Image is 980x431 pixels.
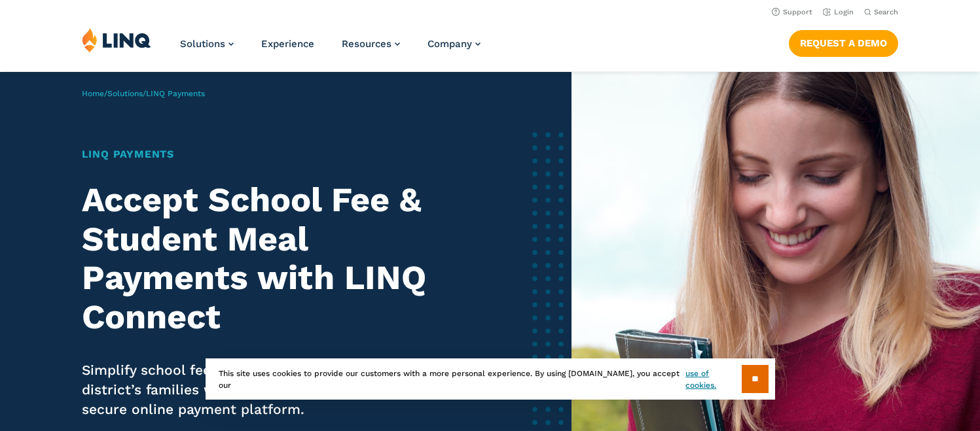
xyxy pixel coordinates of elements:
[206,358,775,400] div: This site uses cookies to provide our customers with a more personal experience. By using [DOMAIN...
[864,7,898,17] button: Open Search Bar
[82,181,468,337] h2: Accept School Fee & Student Meal Payments with LINQ Connect
[685,368,741,391] a: use of cookies.
[146,89,205,98] span: LINQ Payments
[823,8,854,16] a: Login
[261,38,314,50] a: Experience
[789,30,898,56] a: Request a Demo
[180,27,481,71] nav: Primary Navigation
[180,38,225,50] span: Solutions
[342,38,391,50] span: Resources
[772,8,812,16] a: Support
[107,89,143,98] a: Solutions
[82,27,151,52] img: LINQ | K‑12 Software
[82,89,104,98] a: Home
[789,27,898,56] nav: Button Navigation
[180,38,234,50] a: Solutions
[342,38,400,50] a: Resources
[82,89,205,98] span: / /
[874,8,898,16] span: Search
[82,360,468,419] p: Simplify school fee and student meal payments for your district’s families with LINQ’s fast, easy...
[427,38,481,50] a: Company
[427,38,472,50] span: Company
[82,147,468,162] h1: LINQ Payments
